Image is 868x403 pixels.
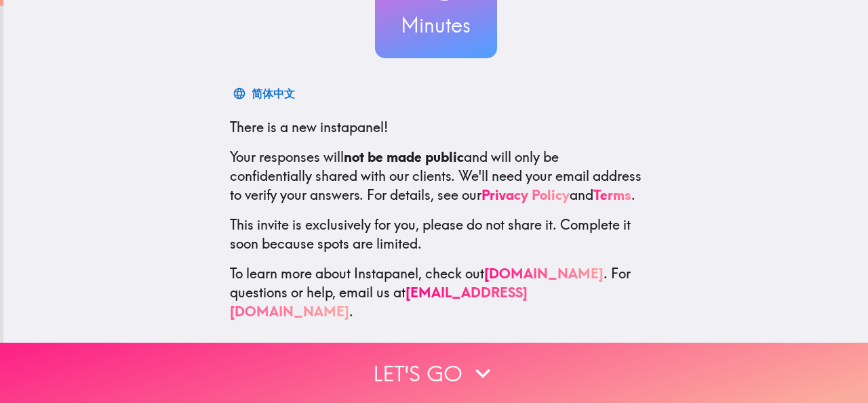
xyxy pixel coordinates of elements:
div: 简体中文 [252,84,295,103]
p: This invite is exclusively for you, please do not share it. Complete it soon because spots are li... [230,215,642,253]
p: Your responses will and will only be confidentially shared with our clients. We'll need your emai... [230,148,642,205]
h3: Minutes [375,11,497,39]
a: [DOMAIN_NAME] [484,265,604,282]
a: [EMAIL_ADDRESS][DOMAIN_NAME] [230,284,528,320]
span: There is a new instapanel! [230,119,388,135]
b: not be made public [344,148,464,165]
a: Privacy Policy [481,186,570,203]
a: Terms [593,186,631,203]
p: To learn more about Instapanel, check out . For questions or help, email us at . [230,264,642,321]
button: 简体中文 [230,80,300,107]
